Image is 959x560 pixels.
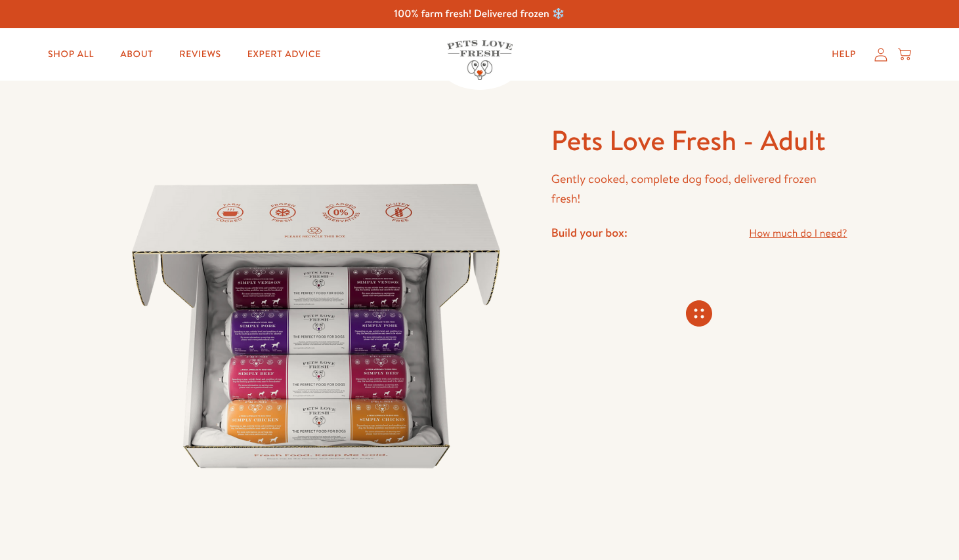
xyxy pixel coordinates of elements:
[551,123,847,159] h1: Pets Love Fresh - Adult
[551,169,847,209] p: Gently cooked, complete dog food, delivered frozen fresh!
[686,300,712,327] svg: Connecting store
[110,41,163,68] a: About
[821,41,866,68] a: Help
[551,225,628,240] h4: Build your box:
[169,41,231,68] a: Reviews
[112,123,520,530] img: Pets Love Fresh - Adult
[749,225,847,243] a: How much do I need?
[237,41,331,68] a: Expert Advice
[447,40,513,80] img: Pets Love Fresh
[37,41,104,68] a: Shop All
